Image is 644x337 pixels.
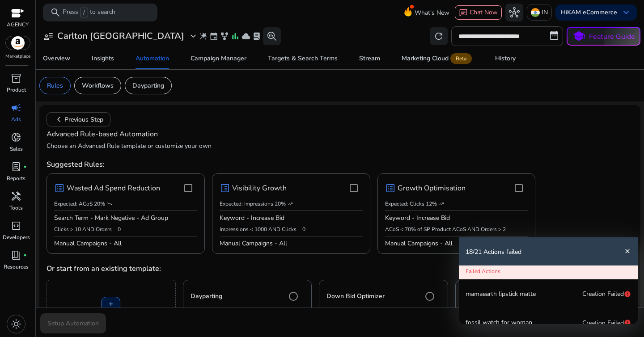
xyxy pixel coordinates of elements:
h4: Visibility Growth [232,184,287,193]
p: Manual Campaigns - All [385,239,528,248]
span: search [50,7,61,18]
span: cloud [241,32,250,41]
div: Marketing Cloud [402,55,474,62]
p: 18/21 Actions failed [466,247,521,257]
span: light_mode [11,319,21,329]
span: wand_stars [199,32,208,41]
span: trending_down [107,201,112,206]
span: trending_up [288,201,293,206]
div: Targets & Search Terms [268,55,338,62]
span: list_alt [220,183,230,194]
p: Expected: ACoS 20% [54,200,105,208]
span: add [107,300,114,308]
span: fiber_manual_record [23,165,27,168]
span: / [80,8,88,17]
p: Keyword - Increase Bid [385,214,528,223]
p: Failed Actions [459,265,638,279]
p: Rules [47,81,63,90]
p: Clicks > 10 AND Orders = 0 [54,225,197,233]
span: event [209,32,218,41]
p: ACoS < 70% of SP Product ACoS AND Orders > 2 [385,225,528,233]
p: Developers [3,233,30,241]
span: creation failed [582,318,624,328]
h4: Suggested Rules: [47,157,633,171]
span: refresh [433,31,444,42]
b: KAM eCommerce [567,8,617,17]
span: expand_more [188,31,199,42]
p: Dayparting [132,81,164,90]
span: lab_profile [11,161,21,172]
span: lab_profile [252,32,261,41]
h4: Advanced Rule-based Automation [47,130,633,139]
h4: Or start from an existing template: [47,257,633,273]
p: Workflows [82,81,114,90]
span: family_history [220,32,229,41]
span: keyboard_arrow_down [621,7,631,18]
span: list_alt [385,183,396,194]
span: list_alt [54,183,65,194]
h3: Carlton [GEOGRAPHIC_DATA] [57,31,184,42]
div: Overview [43,55,70,62]
span: campaign [11,102,21,113]
span: Previous Step [54,114,103,125]
span: school [572,30,585,43]
p: Manual Campaigns - All [220,239,363,248]
div: Insights [92,55,114,62]
span: search_insights [267,31,277,42]
span: book_4 [11,250,21,261]
p: IN [542,4,548,20]
p: Ads [11,115,21,123]
p: Expected: Clicks 12% [385,200,437,208]
div: Campaign Manager [191,55,246,62]
p: Impressions < 1000 AND Clicks = 0 [220,225,363,233]
span: fiber_manual_record [23,253,27,257]
span: mamaearth lipstick matte [466,290,536,298]
mat-icon: close [624,248,631,255]
h4: Down Bid Optimizer [326,292,385,301]
span: creation failed [582,289,624,299]
span: user_attributes [43,31,54,42]
span: Chat Now [470,8,498,17]
p: Feature Guide [589,31,635,42]
span: code_blocks [11,220,21,231]
p: Marketplace [5,53,30,60]
h4: Dayparting [191,292,222,301]
span: chevron_left [54,114,64,125]
span: chat [459,8,468,17]
p: Choose an Advanced Rule template or customize your own [47,142,633,151]
h4: Wasted Ad Spend Reduction [67,184,160,193]
span: donut_small [11,132,21,143]
p: Hi [561,9,617,16]
div: History [495,55,516,62]
p: Product [7,86,26,94]
span: inventory_2 [11,73,21,84]
span: bar_chart [231,32,240,41]
img: amazon.svg [6,36,30,50]
div: Automation [136,55,169,62]
p: Search Term - Mark Negative - Ad Group [54,214,197,223]
span: What's New [415,5,449,21]
p: Tools [9,204,23,212]
p: Expected: Impressions 20% [220,200,286,208]
span: fossil watch for woman [466,318,532,327]
p: Resources [4,263,29,271]
p: Keyword - Increase Bid [220,214,363,223]
p: Reports [7,174,25,182]
div: Stream [359,55,380,62]
mat-icon: error [624,291,631,298]
span: hub [509,7,520,18]
p: Sales [10,145,23,153]
p: Press to search [63,8,115,17]
span: handyman [11,191,21,202]
h4: Growth Optimisation [398,184,466,193]
span: Beta [450,53,472,64]
mat-icon: error [624,319,631,326]
p: Manual Campaigns - All [54,239,197,248]
p: AGENCY [7,21,29,29]
span: trending_up [439,201,444,206]
img: in.svg [531,8,540,17]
